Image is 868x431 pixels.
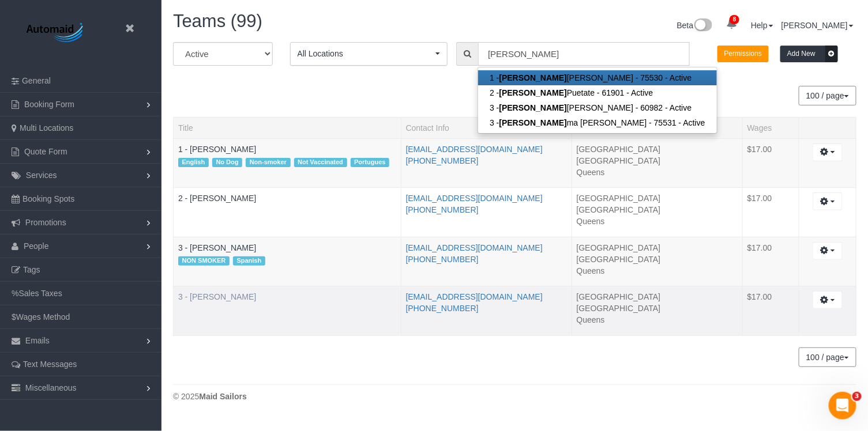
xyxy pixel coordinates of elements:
span: Services [26,171,57,180]
a: [EMAIL_ADDRESS][DOMAIN_NAME] [406,243,543,252]
li: [GEOGRAPHIC_DATA] [577,254,738,265]
span: Miscellaneous [25,383,77,392]
span: Not Vaccinated [294,158,347,167]
span: Spanish [233,256,265,266]
strong: [PERSON_NAME] [499,118,567,127]
span: Booking Form [24,100,74,109]
a: [EMAIL_ADDRESS][DOMAIN_NAME] [406,145,543,154]
strong: [PERSON_NAME] [499,88,567,97]
span: Quote Form [24,147,67,156]
iframe: Intercom live chat [829,392,856,419]
a: 3 - [PERSON_NAME] [178,243,256,252]
span: Multi Locations [20,123,73,133]
li: [GEOGRAPHIC_DATA] [577,303,738,314]
a: 3 -[PERSON_NAME]ma [PERSON_NAME] - 75531 - Active [478,115,716,130]
span: All Locations [298,48,433,59]
div: Tags [178,155,396,170]
span: General [22,76,51,85]
li: Queens [577,314,738,326]
td: Contact Info [401,237,572,286]
td: Wages [742,237,799,286]
a: 2 - [PERSON_NAME] [178,194,256,203]
span: People [24,241,49,251]
span: Booking Spots [22,194,74,203]
td: Wages [742,188,799,237]
strong: [PERSON_NAME] [499,103,567,112]
button: Permissions [717,46,769,62]
td: Contact Info [401,188,572,237]
td: Location [572,138,742,188]
li: [GEOGRAPHIC_DATA] [577,143,738,155]
li: [GEOGRAPHIC_DATA] [577,204,738,215]
span: Emails [25,336,50,345]
img: Automaid Logo [20,20,92,46]
span: Text Messages [23,360,77,369]
button: 100 / page [799,347,856,367]
div: Tags [178,204,396,207]
td: Wages [742,286,799,336]
span: Wages Method [16,312,70,322]
span: Teams (99) [173,11,262,31]
nav: Pagination navigation [799,86,856,105]
td: Title [174,286,401,336]
td: Title [174,237,401,286]
span: Promotions [25,218,66,227]
span: English [178,158,209,167]
li: [GEOGRAPHIC_DATA] [577,242,738,254]
a: 8 [720,12,743,37]
a: 1 - [PERSON_NAME] [178,145,256,154]
th: Title [174,117,401,138]
span: No Dog [212,158,242,167]
input: Enter the first 3 letters of the name to search [478,42,690,66]
a: Beta [677,21,713,30]
span: Tags [23,265,40,274]
a: [PHONE_NUMBER] [406,156,479,165]
span: 3 [852,392,862,401]
div: © 2025 [173,391,856,402]
td: Location [572,188,742,237]
button: 100 / page [799,86,856,105]
nav: Pagination navigation [799,347,856,367]
td: Location [572,286,742,336]
a: [EMAIL_ADDRESS][DOMAIN_NAME] [406,194,543,203]
strong: [PERSON_NAME] [499,73,567,82]
a: 2 -[PERSON_NAME]Puetate - 61901 - Active [478,85,716,100]
img: New interface [693,18,712,33]
a: [PHONE_NUMBER] [406,304,479,313]
span: Portugues [351,158,390,167]
a: [PHONE_NUMBER] [406,255,479,264]
span: Non-smoker [246,158,290,167]
span: 8 [730,15,739,24]
a: 3 - [PERSON_NAME] [178,292,256,301]
li: Queens [577,167,738,178]
th: Wages [742,117,799,138]
a: [PHONE_NUMBER] [406,205,479,214]
a: 3 -[PERSON_NAME][PERSON_NAME] - 60982 - Active [478,100,716,115]
div: Tags [178,303,396,305]
a: Help [751,21,773,30]
li: [GEOGRAPHIC_DATA] [577,192,738,204]
strong: Maid Sailors [199,392,246,401]
li: [GEOGRAPHIC_DATA] [577,291,738,303]
button: All Locations [290,42,448,66]
a: [PERSON_NAME] [781,21,854,30]
li: Queens [577,215,738,227]
li: Queens [577,265,738,277]
span: NON SMOKER [178,256,230,266]
a: 1 -[PERSON_NAME][PERSON_NAME] - 75530 - Active [478,70,716,85]
td: Location [572,237,742,286]
td: Wages [742,138,799,188]
td: Contact Info [401,138,572,188]
li: [GEOGRAPHIC_DATA] [577,155,738,167]
span: Sales Taxes [18,289,62,298]
td: Contact Info [401,286,572,336]
a: [EMAIL_ADDRESS][DOMAIN_NAME] [406,292,543,301]
div: Tags [178,254,396,269]
td: Title [174,138,401,188]
td: Title [174,188,401,237]
button: Add New [780,46,838,62]
th: Contact Info [401,117,572,138]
